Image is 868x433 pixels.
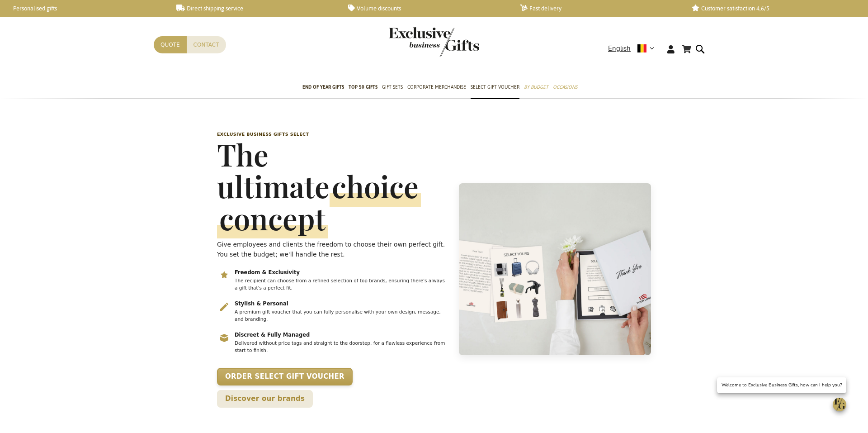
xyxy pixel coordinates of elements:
span: choice concept [217,167,421,238]
h3: Stylish & Personal [235,300,447,308]
a: Discover our brands [217,390,313,408]
a: Order Select Gift Voucher [217,368,353,385]
a: Direct shipping service [176,5,334,12]
ul: Important USPs [217,268,448,360]
header: Select keuzeconcept [212,109,656,430]
a: Customer satisfaction 4,6/5 [692,5,849,12]
span: TOP 50 Gifts [349,82,377,92]
h1: The ultimate [217,138,448,234]
p: Exclusive Business Gifts Select [217,131,448,138]
span: Gift Sets [382,82,403,92]
h3: Freedom & Exclusivity [235,269,447,276]
p: The recipient can choose from a refined selection of top brands, ensuring there's always a gift t... [235,277,447,292]
a: store logo [389,27,434,57]
img: Exclusive Business gifts logo [389,27,479,57]
span: Select Gift Voucher [471,82,519,92]
img: Select geschenkconcept – medewerkers kiezen hun eigen cadeauvoucher [459,183,651,355]
span: Corporate Merchandise [407,82,466,92]
div: English [608,43,660,54]
a: Quote [154,36,187,53]
p: Delivered without price tags and straight to the doorstep, for a flawless experience from start t... [235,340,447,354]
p: Give employees and clients the freedom to choose their own perfect gift. You set the budget; we'l... [217,239,448,259]
a: Fast delivery [520,5,677,12]
a: Personalised gifts [5,5,162,12]
span: By Budget [524,82,548,92]
a: Contact [187,36,226,53]
span: English [608,43,631,54]
h3: Discreet & Fully Managed [235,332,447,339]
span: Occasions [553,82,577,92]
p: A premium gift voucher that you can fully personalise with your own design, message, and branding. [235,309,447,323]
span: End of year gifts [302,82,344,92]
a: Volume discounts [348,5,505,12]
